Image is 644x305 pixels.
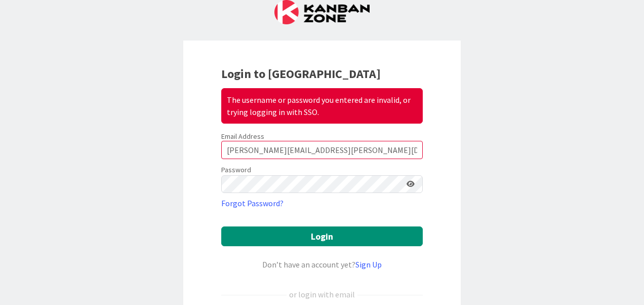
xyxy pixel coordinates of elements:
[221,132,264,141] label: Email Address
[221,226,423,246] button: Login
[221,165,251,175] label: Password
[221,197,284,209] a: Forgot Password?
[221,88,423,124] div: The username or password you entered are invalid, or trying logging in with SSO.
[221,258,423,271] div: Don’t have an account yet?
[355,259,382,270] a: Sign Up
[221,66,381,82] b: Login to [GEOGRAPHIC_DATA]
[287,288,357,300] div: or login with email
